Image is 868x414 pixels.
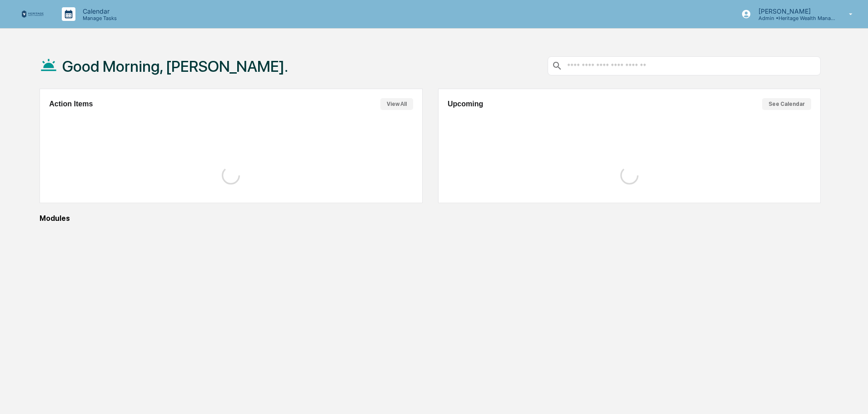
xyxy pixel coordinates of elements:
p: Calendar [75,7,121,15]
h2: Action Items [49,100,93,108]
div: Modules [40,214,821,223]
button: View All [380,98,413,110]
button: See Calendar [762,98,811,110]
img: logo [22,10,44,18]
p: [PERSON_NAME] [751,7,836,15]
h2: Upcoming [448,100,483,108]
p: Manage Tasks [75,15,121,21]
p: Admin • Heritage Wealth Management [751,15,836,21]
h1: Good Morning, [PERSON_NAME]. [62,57,288,75]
